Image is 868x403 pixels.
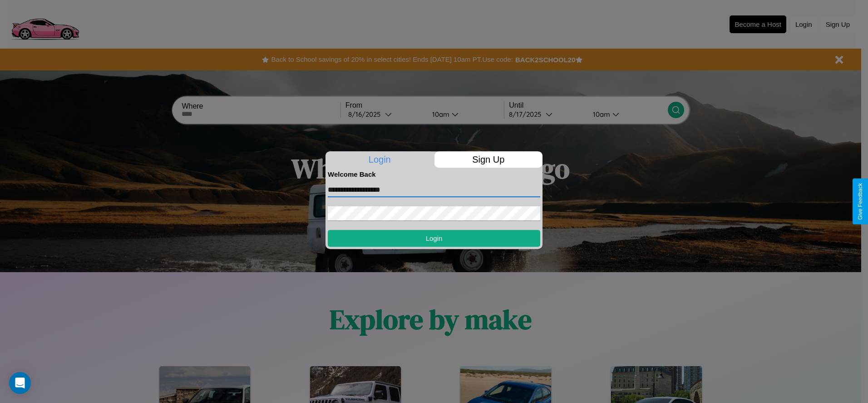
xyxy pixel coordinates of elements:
[434,151,543,168] p: Sign Up
[857,183,863,220] div: Give Feedback
[9,372,31,394] div: Open Intercom Messenger
[328,170,540,178] h4: Welcome Back
[328,230,540,247] button: Login
[325,151,434,168] p: Login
